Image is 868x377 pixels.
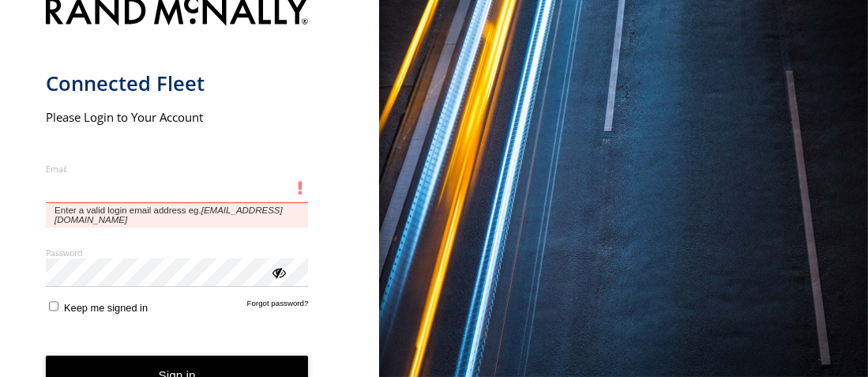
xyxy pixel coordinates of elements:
h1: Connected Fleet [46,70,309,96]
h2: Please Login to Your Account [46,109,309,125]
input: Keep me signed in [49,301,59,311]
div: ViewPassword [270,264,286,280]
label: Email [46,163,309,175]
span: Keep me signed in [64,302,148,314]
a: Forgot password? [247,299,309,314]
span: Enter a valid login email address eg. [46,203,309,228]
em: [EMAIL_ADDRESS][DOMAIN_NAME] [54,205,283,224]
label: Password [46,247,309,258]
